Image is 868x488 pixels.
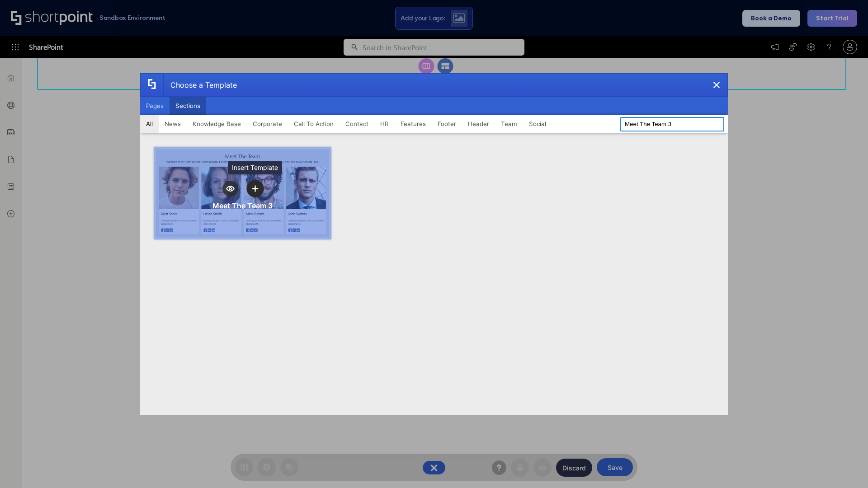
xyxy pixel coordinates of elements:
[395,115,432,133] button: Features
[140,115,159,133] button: All
[288,115,340,133] button: Call To Action
[340,115,374,133] button: Contact
[495,115,523,133] button: Team
[163,74,237,96] div: Choose a Template
[523,115,552,133] button: Social
[187,115,247,133] button: Knowledge Base
[247,115,288,133] button: Corporate
[159,115,187,133] button: News
[140,73,728,415] div: template selector
[170,97,206,115] button: Sections
[140,97,170,115] button: Pages
[374,115,395,133] button: HR
[823,445,868,488] iframe: Chat Widget
[462,115,495,133] button: Header
[620,117,724,131] input: Search
[212,201,273,210] div: Meet The Team 3
[432,115,462,133] button: Footer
